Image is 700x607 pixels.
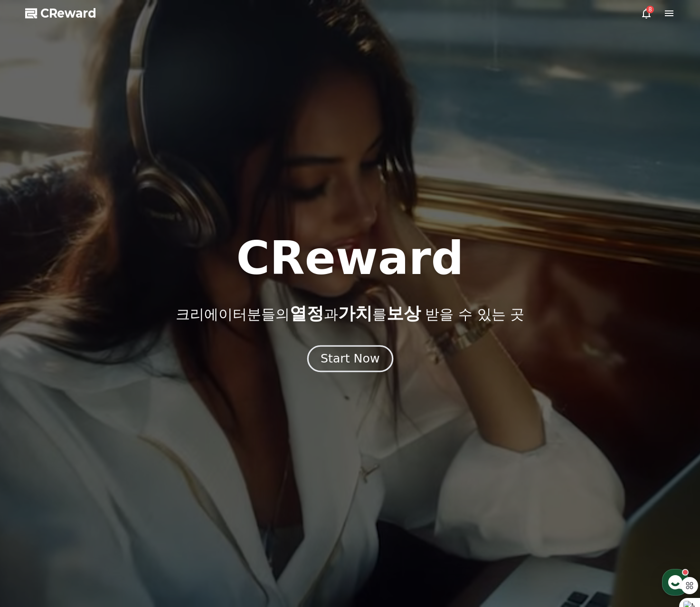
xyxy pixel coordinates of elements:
a: 대화 [63,302,123,325]
p: 크리에이터분들의 과 를 받을 수 있는 곳 [176,304,524,323]
a: 8 [641,8,652,19]
a: CReward [25,6,96,21]
div: Start Now [321,351,379,367]
a: 설정 [123,302,182,325]
a: 홈 [3,302,63,325]
span: 열정 [290,303,324,323]
span: 설정 [147,316,158,323]
span: CReward [40,6,96,21]
button: Start Now [307,345,393,372]
span: 홈 [30,316,36,323]
span: 대화 [87,316,98,324]
span: 보상 [387,303,421,323]
span: 가치 [338,303,372,323]
h1: CReward [236,235,464,281]
a: Start Now [309,355,391,364]
div: 8 [646,6,654,13]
